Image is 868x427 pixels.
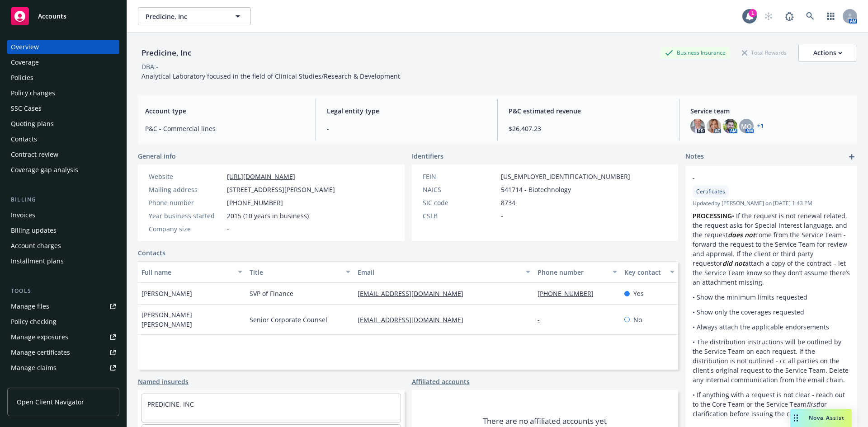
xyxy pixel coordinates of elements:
[11,86,55,100] div: Policy changes
[693,307,850,317] p: • Show only the coverages requested
[707,119,721,133] img: photo
[501,172,630,181] span: [US_EMPLOYER_IDENTIFICATION_NUMBER]
[690,106,850,116] span: Service team
[501,211,503,221] span: -
[412,151,443,161] span: Identifiers
[149,224,223,234] div: Company size
[11,70,33,85] div: Policies
[138,151,176,161] span: General info
[621,261,678,283] button: Key contact
[423,211,497,221] div: CSLB
[11,223,57,238] div: Billing updates
[538,315,547,324] a: -
[250,315,327,324] span: Senior Corporate Counsel
[483,416,607,427] span: There are no affiliated accounts yet
[685,166,857,426] div: -CertificatesUpdatedby [PERSON_NAME] on [DATE] 1:43 PMPROCESSING• If the request is not renewal r...
[11,314,57,329] div: Policy checking
[509,124,668,133] span: $26,407.23
[7,101,119,116] a: SSC Cases
[358,267,520,277] div: Email
[358,289,471,298] a: [EMAIL_ADDRESS][DOMAIN_NAME]
[501,185,571,194] span: 541714 - Biotechnology
[7,195,119,204] div: Billing
[7,376,119,390] a: Manage BORs
[142,72,400,80] span: Analytical Laboratory focused in the field of Clinical Studies/Research & Development
[17,397,84,407] span: Open Client Navigator
[138,248,165,258] a: Contacts
[809,414,844,422] span: Nova Assist
[11,254,64,268] div: Installment plans
[227,224,229,234] span: -
[250,267,340,277] div: Title
[227,185,335,194] span: [STREET_ADDRESS][PERSON_NAME]
[138,377,189,386] a: Named insureds
[7,314,119,329] a: Policy checking
[7,330,119,344] a: Manage exposures
[790,409,802,427] div: Drag to move
[7,163,119,177] a: Coverage gap analysis
[7,223,119,238] a: Billing updates
[693,292,850,302] p: • Show the minimum limits requested
[813,44,842,61] div: Actions
[7,208,119,222] a: Invoices
[11,147,58,162] div: Contract review
[412,377,470,386] a: Affiliated accounts
[142,310,242,329] span: [PERSON_NAME] [PERSON_NAME]
[7,86,119,100] a: Policy changes
[696,188,725,196] span: Certificates
[685,151,704,162] span: Notes
[227,198,283,207] span: [PHONE_NUMBER]
[693,199,850,207] span: Updated by [PERSON_NAME] on [DATE] 1:43 PM
[723,119,737,133] img: photo
[801,7,819,25] a: Search
[728,230,755,239] em: does not
[7,239,119,253] a: Account charges
[846,151,857,162] a: add
[358,315,471,324] a: [EMAIL_ADDRESS][DOMAIN_NAME]
[11,163,78,177] div: Coverage gap analysis
[7,345,119,360] a: Manage certificates
[147,400,194,408] a: PREDICINE, INC
[7,132,119,146] a: Contacts
[693,337,850,385] p: • The distribution instructions will be outlined by the Service Team on each request. If the dist...
[38,13,66,20] span: Accounts
[11,239,61,253] div: Account charges
[509,106,668,116] span: P&C estimated revenue
[7,117,119,131] a: Quoting plans
[7,254,119,268] a: Installment plans
[142,289,192,298] span: [PERSON_NAME]
[354,261,534,283] button: Email
[423,185,497,194] div: NAICS
[693,211,732,220] strong: PROCESSING
[7,286,119,296] div: Tools
[660,47,730,58] div: Business Insurance
[7,55,119,70] a: Coverage
[227,172,295,181] a: [URL][DOMAIN_NAME]
[11,299,49,314] div: Manage files
[142,267,232,277] div: Full name
[538,289,601,298] a: [PHONE_NUMBER]
[501,198,515,207] span: 8734
[11,345,70,360] div: Manage certificates
[7,4,119,29] a: Accounts
[633,289,644,298] span: Yes
[722,259,745,267] em: did not
[246,261,354,283] button: Title
[11,117,54,131] div: Quoting plans
[149,198,223,207] div: Phone number
[790,409,852,427] button: Nova Assist
[149,185,223,194] div: Mailing address
[633,315,642,324] span: No
[822,7,840,25] a: Switch app
[138,47,195,59] div: Predicine, Inc
[737,47,791,58] div: Total Rewards
[11,40,39,54] div: Overview
[759,7,778,25] a: Start snowing
[807,400,818,408] em: first
[146,12,224,21] span: Predicine, Inc
[11,101,42,116] div: SSC Cases
[693,322,850,332] p: • Always attach the applicable endorsements
[138,7,251,25] button: Predicine, Inc
[693,211,850,287] p: • If the request is not renewal related, the request asks for Special Interest language, and the ...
